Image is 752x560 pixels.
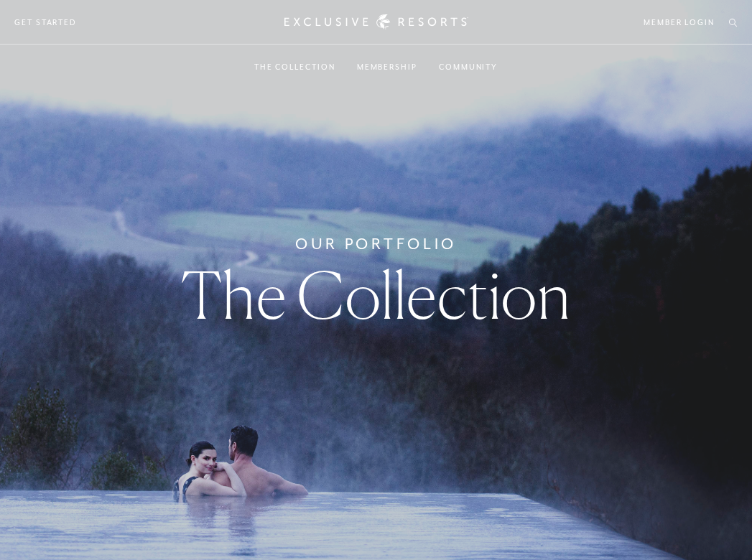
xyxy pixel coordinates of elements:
[14,16,77,29] a: Get Started
[439,46,498,88] a: Community
[295,233,457,256] h6: Our Portfolio
[254,46,335,88] a: The Collection
[181,263,571,327] h1: The Collection
[644,16,715,29] a: Member Login
[357,46,417,88] a: Membership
